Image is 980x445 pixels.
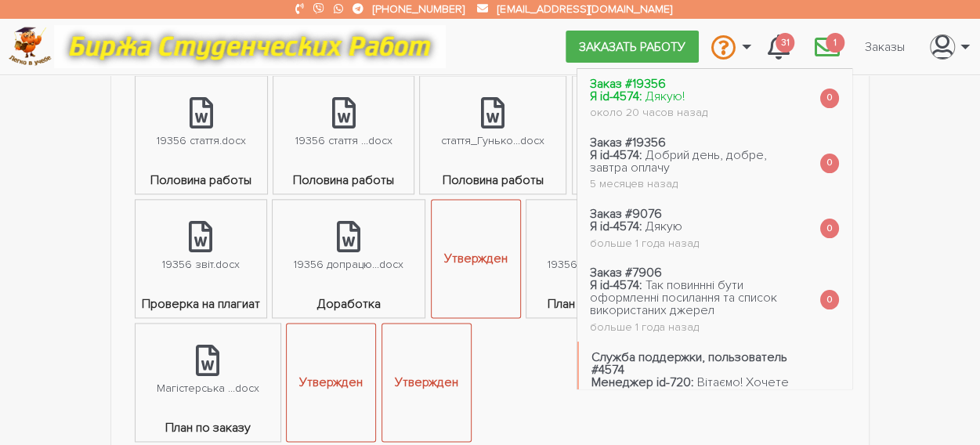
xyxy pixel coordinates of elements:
div: стаття_Гунько...docx [441,132,544,150]
img: logo-c4363faeb99b52c628a42810ed6dfb4293a56d4e4775eb116515dfe7f33672af.png [9,27,52,67]
a: Заказы [852,31,917,61]
strong: Заказ #7906 [590,265,662,280]
span: 1 [826,33,844,52]
strong: Я id-4574: [590,219,642,234]
span: 0 [820,219,839,238]
strong: Я id-4574: [590,147,642,163]
div: около 20 часов назад [590,107,707,118]
strong: Служба поддержки, пользователь #4574 [591,349,787,378]
span: Проверка на плагиат [136,295,266,317]
input: Нажмите, чтобы утвердить план [286,323,376,442]
span: Половина работы [420,171,566,194]
a: [EMAIL_ADDRESS][DOMAIN_NAME] [497,2,671,16]
span: Доработка [273,295,425,317]
span: Половина работы [273,171,413,194]
a: 19356 стаття ...docx [273,76,413,171]
strong: Заказ #19356 [590,76,666,92]
a: 19356 план.docx [526,200,653,295]
strong: Я id-4574: [590,89,642,104]
img: motto-12e01f5a76059d5f6a28199ef077b1f78e012cfde436ab5cf1d4517935686d32.gif [54,25,446,68]
span: 0 [820,290,839,309]
a: Магістерська ...docx [136,324,280,418]
strong: Менеджер id-720: [591,374,694,390]
div: 19356 звіт.docx [162,255,240,273]
div: 5 месяцев назад [590,179,795,190]
strong: Я id-4574: [590,277,642,293]
a: стаття_Гунько...docx [420,76,566,171]
a: 19356 звіт.docx [136,200,266,295]
span: Работа полностью [573,171,712,194]
strong: Заказ #9076 [590,206,662,222]
a: Заказ #9076 Я id-4574: Дякую больше 1 года назад [577,199,711,258]
a: 1 [802,25,852,67]
div: 19356 стаття ...docx [295,132,392,150]
div: больше 1 года назад [590,238,699,249]
span: Так повиннні бути оформленні посилання та список використаних джерел [590,277,777,318]
span: Половина работы [136,171,267,194]
a: 19356 допрацю...docx [273,200,425,295]
a: Заказ #7906 Я id-4574: Так повиннні бути оформленні посилання та список використаних джерел больш... [577,258,808,342]
a: Заказ #19356 Я id-4574: Добрий день, добре, завтра оплачу 5 месяцев назад [577,128,808,199]
span: Дякую! [645,89,685,104]
span: 31 [776,33,794,52]
div: 19356 план.docx [548,255,632,273]
span: План по заказу [136,418,280,441]
span: Дякую [645,219,682,234]
a: [PHONE_NUMBER] [373,2,465,16]
input: Нажмите, чтобы утвердить план [431,199,521,318]
a: Заказать работу [566,31,699,62]
a: 19356 робота.docx [573,76,712,171]
div: больше 1 года назад [590,322,795,333]
span: Добрий день, добре, завтра оплачу [590,147,767,175]
a: Заказ #19356 Я id-4574: Дякую! около 20 часов назад [577,69,720,128]
input: Нажмите, чтобы утвердить план [382,323,472,442]
a: 19356 стаття.docx [136,76,267,171]
strong: Заказ #19356 [590,135,666,150]
div: 19356 стаття.docx [157,132,246,150]
a: 31 [755,25,802,67]
div: Магістерська ...docx [157,379,259,397]
span: 0 [820,154,839,173]
span: План по заказу [526,295,653,317]
div: 19356 допрацю...docx [294,255,403,273]
span: 0 [820,89,839,108]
